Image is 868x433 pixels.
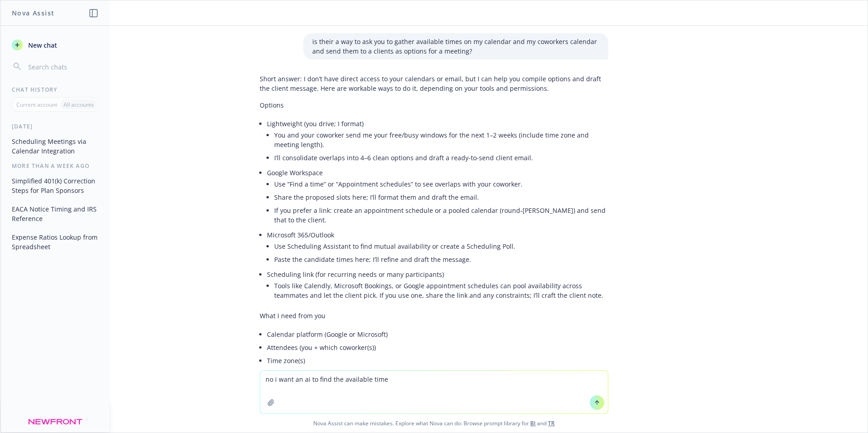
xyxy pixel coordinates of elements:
[4,414,864,433] span: Nova Assist can make mistakes. Explore what Nova can do: Browse prompt library for and
[274,253,608,266] li: Paste the candidate times here; I’ll refine and draft the message.
[8,202,102,226] button: EACA Notice Timing and IRS Reference
[267,270,608,279] p: Scheduling link (for recurring needs or many participants)
[312,37,599,56] p: is their a way to ask you to gather available times on my calendar and my coworkers calendar and ...
[530,419,536,427] a: BI
[274,177,608,191] li: Use “Find a time” or “Appointment schedules” to see overlaps with your coworker.
[267,341,608,354] li: Attendees (you + which coworker(s))
[8,134,102,158] button: Scheduling Meetings via Calendar Integration
[16,101,57,108] p: Current account
[26,40,57,50] span: New chat
[274,151,608,164] li: I’ll consolidate overlaps into 4–6 clean options and draft a ready-to-send client email.
[274,279,608,302] li: Tools like Calendly, Microsoft Bookings, or Google appointment schedules can pool availability ac...
[260,371,608,413] textarea: no i want an ai to find the available [PERSON_NAME]
[548,419,555,427] a: TR
[8,37,102,53] button: New chat
[267,230,608,240] p: Microsoft 365/Outlook
[260,100,608,110] p: Options
[1,123,109,130] div: [DATE]
[1,162,109,170] div: More than a week ago
[267,168,608,177] p: Google Workspace
[274,240,608,253] li: Use Scheduling Assistant to find mutual availability or create a Scheduling Poll.
[267,119,608,128] p: Lightweight (you drive; I format)
[260,74,608,93] p: Short answer: I don’t have direct access to your calendars or email, but I can help you compile o...
[267,354,608,367] li: Time zone(s)
[8,173,102,198] button: Simplified 401(k) Correction Steps for Plan Sponsors
[26,60,99,73] input: Search chats
[267,328,608,341] li: Calendar platform (Google or Microsoft)
[64,101,94,108] p: All accounts
[12,8,54,18] h1: Nova Assist
[1,86,109,93] div: Chat History
[267,367,608,380] li: Meeting length and date range
[274,128,608,151] li: You and your coworker send me your free/busy windows for the next 1–2 weeks (include time zone an...
[274,204,608,226] li: If you prefer a link: create an appointment schedule or a pooled calendar (round‑[PERSON_NAME]) a...
[260,311,608,320] p: What I need from you
[8,230,102,254] button: Expense Ratios Lookup from Spreadsheet
[274,191,608,204] li: Share the proposed slots here; I’ll format them and draft the email.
